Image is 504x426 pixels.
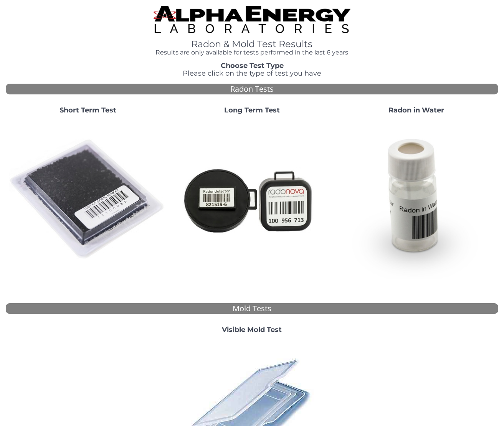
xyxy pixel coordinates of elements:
strong: Radon in Water [388,106,444,114]
span: Please click on the type of test you have [183,69,321,78]
strong: Visible Mold Test [222,325,282,334]
strong: Long Term Test [224,106,280,114]
img: Radtrak2vsRadtrak3.jpg [173,121,331,279]
h1: Radon & Mold Test Results [154,39,350,49]
img: TightCrop.jpg [154,6,350,33]
strong: Choose Test Type [221,61,284,70]
img: RadoninWater.jpg [337,121,495,279]
h4: Results are only available for tests performed in the last 6 years [154,49,350,56]
div: Radon Tests [6,84,498,95]
strong: Short Term Test [59,106,116,114]
div: Mold Tests [6,303,498,314]
img: ShortTerm.jpg [9,121,167,279]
